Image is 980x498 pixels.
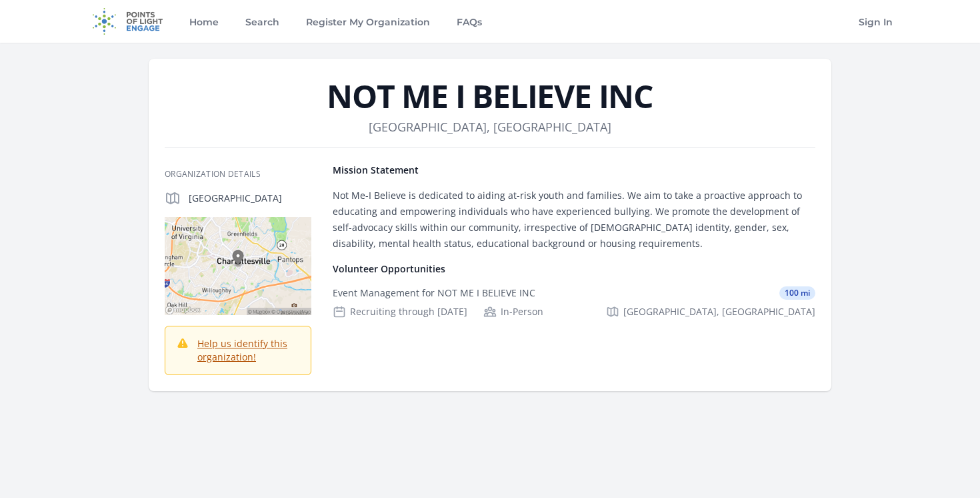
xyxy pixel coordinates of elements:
a: Event Management for NOT ME I BELIEVE INC 100 mi Recruiting through [DATE] In-Person [GEOGRAPHIC_... [327,276,821,329]
h3: Organization Details [165,169,311,180]
p: [GEOGRAPHIC_DATA] [189,192,311,205]
a: Help us identify this organization! [197,337,287,363]
h4: Volunteer Opportunities [333,262,815,276]
h1: NOT ME I BELIEVE INC [165,80,815,112]
div: Event Management for NOT ME I BELIEVE INC [333,286,535,300]
span: [GEOGRAPHIC_DATA], [GEOGRAPHIC_DATA] [623,305,815,318]
span: 100 mi [779,286,815,300]
img: Map [165,217,311,315]
h4: Mission Statement [333,164,815,177]
dd: [GEOGRAPHIC_DATA], [GEOGRAPHIC_DATA] [369,117,611,136]
div: In-Person [483,305,543,318]
div: Recruiting through [DATE] [333,305,467,318]
p: Not Me-I Believe is dedicated to aiding at-risk youth and families. We aim to take a proactive ap... [333,188,815,252]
